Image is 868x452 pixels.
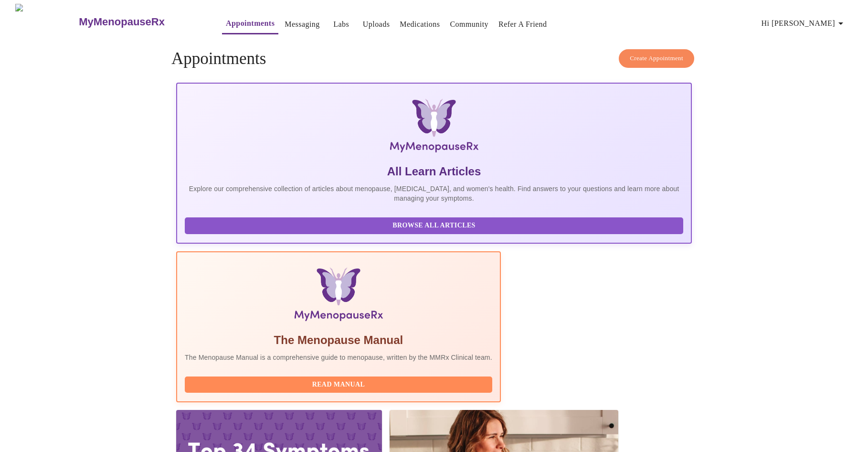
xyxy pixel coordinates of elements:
button: Community [446,15,492,34]
button: Read Manual [185,377,492,393]
img: Menopause Manual [233,268,443,325]
h5: The Menopause Manual [185,333,492,348]
button: Labs [326,15,357,34]
a: Refer a Friend [498,18,547,31]
p: The Menopause Manual is a comprehensive guide to menopause, written by the MMRx Clinical team. [185,353,492,362]
span: Hi [PERSON_NAME] [762,17,847,30]
a: Medications [400,18,440,31]
button: Create Appointment [619,49,694,68]
a: Uploads [363,18,390,31]
h4: Appointments [171,49,697,68]
button: Uploads [359,15,394,34]
h3: MyMenopauseRx [79,16,165,28]
button: Browse All Articles [185,217,683,234]
p: Explore our comprehensive collection of articles about menopause, [MEDICAL_DATA], and women's hea... [185,184,683,203]
h5: All Learn Articles [185,164,683,179]
button: Hi [PERSON_NAME] [758,14,850,33]
span: Create Appointment [630,53,683,64]
button: Messaging [281,15,323,34]
a: Labs [333,18,349,31]
a: MyMenopauseRx [78,5,203,39]
a: Browse All Articles [185,221,686,229]
img: MyMenopauseRx Logo [15,4,78,40]
span: Read Manual [194,379,483,391]
a: Messaging [285,18,319,31]
a: Read Manual [185,380,495,388]
button: Appointments [222,14,278,34]
a: Community [450,18,488,31]
a: Appointments [226,17,275,30]
img: MyMenopauseRx Logo [262,99,605,156]
span: Browse All Articles [194,220,674,232]
button: Refer a Friend [495,15,551,34]
button: Medications [396,15,444,34]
